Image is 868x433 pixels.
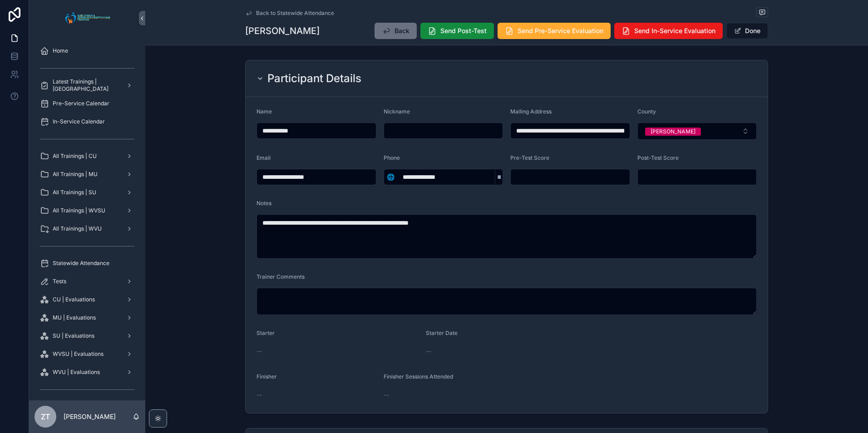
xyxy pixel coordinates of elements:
[426,347,431,356] span: --
[256,390,262,399] span: --
[637,108,656,115] span: County
[53,332,94,340] span: SU | Evaluations
[63,11,112,25] img: App logo
[35,77,140,93] a: Latest Trainings | [GEOGRAPHIC_DATA]
[245,25,320,37] h1: [PERSON_NAME]
[256,373,277,380] span: Finisher
[256,108,272,115] span: Name
[53,47,68,54] span: Home
[35,328,140,344] a: SU | Evaluations
[614,23,723,39] button: Send In-Service Evaluation
[35,255,140,271] a: Statewide Attendance
[53,207,105,214] span: All Trainings | WVSU
[53,118,105,125] span: In-Service Calendar
[41,411,50,422] span: ZT
[53,369,100,376] span: WVU | Evaluations
[384,373,453,380] span: Finisher Sessions Attended
[53,78,119,93] span: Latest Trainings | [GEOGRAPHIC_DATA]
[256,154,271,161] span: Email
[35,148,140,164] a: All Trainings | CU
[35,310,140,326] a: MU | Evaluations
[384,154,400,161] span: Phone
[395,26,409,35] span: Back
[35,43,140,59] a: Home
[387,172,395,182] span: 🌐
[518,26,603,35] span: Send Pre-Service Evaluation
[64,412,116,421] p: [PERSON_NAME]
[384,390,389,399] span: --
[256,330,275,336] span: Starter
[256,273,305,280] span: Trainer Comments
[375,23,417,39] button: Back
[420,23,494,39] button: Send Post-Test
[35,184,140,201] a: All Trainings | SU
[510,154,549,161] span: Pre-Test Score
[53,278,66,285] span: Tests
[35,166,140,182] a: All Trainings | MU
[426,330,458,336] span: Starter Date
[498,23,611,39] button: Send Pre-Service Evaluation
[634,26,715,35] span: Send In-Service Evaluation
[651,128,695,136] div: [PERSON_NAME]
[256,200,271,207] span: Notes
[267,71,361,86] h2: Participant Details
[53,225,102,232] span: All Trainings | WVU
[53,100,109,107] span: Pre-Service Calendar
[35,221,140,237] a: All Trainings | WVU
[35,95,140,112] a: Pre-Service Calendar
[440,26,487,35] span: Send Post-Test
[256,10,334,17] span: Back to Statewide Attendance
[35,291,140,308] a: CU | Evaluations
[637,123,757,140] button: Select Button
[245,10,334,17] a: Back to Statewide Attendance
[637,154,679,161] span: Post-Test Score
[35,346,140,362] a: WVSU | Evaluations
[29,36,145,400] div: scrollable content
[53,350,104,358] span: WVSU | Evaluations
[53,296,95,303] span: CU | Evaluations
[384,169,397,185] button: Select Button
[53,153,97,160] span: All Trainings | CU
[384,108,410,115] span: Nickname
[256,347,262,356] span: --
[35,202,140,219] a: All Trainings | WVSU
[726,23,768,39] button: Done
[35,113,140,130] a: In-Service Calendar
[35,364,140,380] a: WVU | Evaluations
[53,171,98,178] span: All Trainings | MU
[53,260,109,267] span: Statewide Attendance
[510,108,552,115] span: Mailing Address
[53,189,96,196] span: All Trainings | SU
[35,273,140,290] a: Tests
[53,314,96,321] span: MU | Evaluations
